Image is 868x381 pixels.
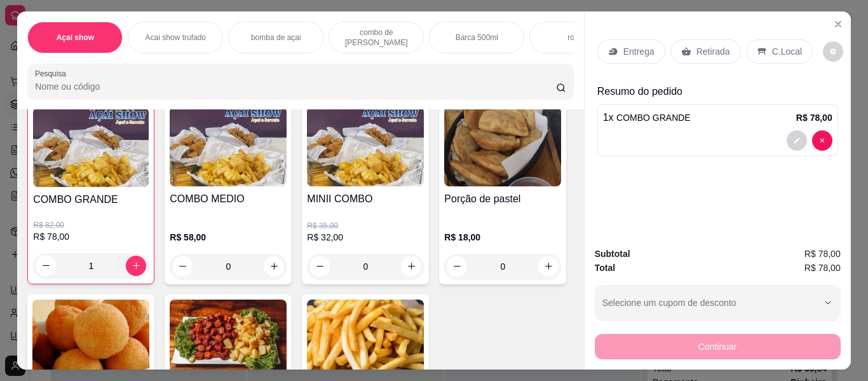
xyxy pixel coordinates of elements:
[170,107,287,186] img: product-image
[339,27,413,48] p: combo de [PERSON_NAME]
[251,32,301,43] p: bomba de açai
[170,231,287,244] p: R$ 58,00
[307,107,424,186] img: product-image
[33,220,149,230] p: R$ 82,00
[307,300,424,379] img: product-image
[567,32,587,43] p: roleta
[597,84,838,99] p: Resumo do pedido
[804,247,841,261] span: R$ 78,00
[33,192,149,207] h4: COMBO GRANDE
[623,45,654,58] p: Entrega
[307,191,424,207] h4: MINII COMBO
[772,45,802,58] p: C.Local
[812,130,832,151] button: decrease-product-quantity
[35,68,71,79] label: Pesquisa
[603,110,691,125] p: 1 x
[170,300,287,379] img: product-image
[146,32,206,43] p: Acai show trufado
[796,111,832,124] p: R$ 78,00
[444,191,561,207] h4: Porção de pastel
[595,285,841,321] button: Selecione um cupom de desconto
[57,32,94,43] p: Açaí show
[804,261,841,275] span: R$ 78,00
[307,221,424,231] p: R$ 35,00
[823,41,843,62] button: decrease-product-quantity
[595,263,615,273] strong: Total
[595,249,630,259] strong: Subtotal
[696,45,730,58] p: Retirada
[33,107,149,187] img: product-image
[444,231,561,244] p: R$ 18,00
[307,231,424,244] p: R$ 32,00
[35,80,556,93] input: Pesquisa
[787,130,807,151] button: decrease-product-quantity
[616,113,691,123] span: COMBO GRANDE
[33,230,149,243] p: R$ 78,00
[828,14,848,34] button: Close
[456,32,498,43] p: Barca 500ml
[444,107,561,186] img: product-image
[170,191,287,207] h4: COMBO MEDIO
[32,300,149,379] img: product-image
